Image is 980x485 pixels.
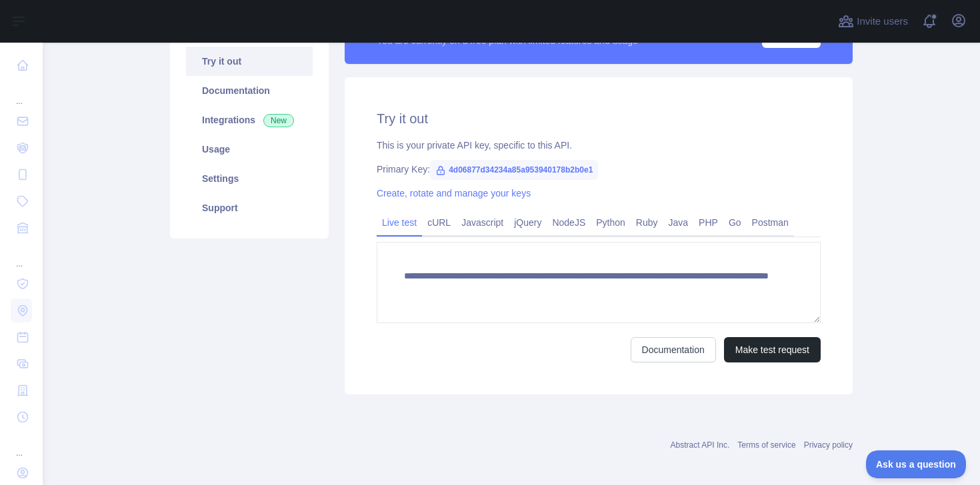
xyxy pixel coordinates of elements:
a: Ruby [631,212,663,233]
div: ... [11,432,32,458]
a: Javascript [456,212,509,233]
button: Make test request [724,337,821,362]
div: ... [11,242,32,269]
span: New [263,114,294,127]
a: Usage [186,135,313,164]
button: Invite users [835,11,911,32]
a: Java [663,212,694,233]
a: Privacy policy [804,440,853,450]
a: Try it out [186,47,313,76]
a: PHP [693,212,723,233]
a: Python [591,212,631,233]
a: Live test [377,212,422,233]
h2: Try it out [377,109,821,128]
a: Settings [186,164,313,193]
iframe: Toggle Customer Support [866,450,967,478]
a: Integrations New [186,105,313,135]
div: ... [11,80,32,107]
a: Documentation [631,337,716,362]
div: This is your private API key, specific to this API. [377,139,821,152]
div: Primary Key: [377,163,821,176]
a: Go [723,212,747,233]
a: NodeJS [547,212,591,233]
a: Abstract API Inc. [671,440,730,450]
span: 4d06877d34234a85a953940178b2b0e1 [430,160,598,180]
a: Documentation [186,76,313,105]
span: Invite users [857,14,908,29]
a: cURL [422,212,456,233]
a: Support [186,193,313,223]
a: Terms of service [737,440,795,450]
a: Postman [747,212,794,233]
a: jQuery [509,212,547,233]
a: Create, rotate and manage your keys [377,188,531,199]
